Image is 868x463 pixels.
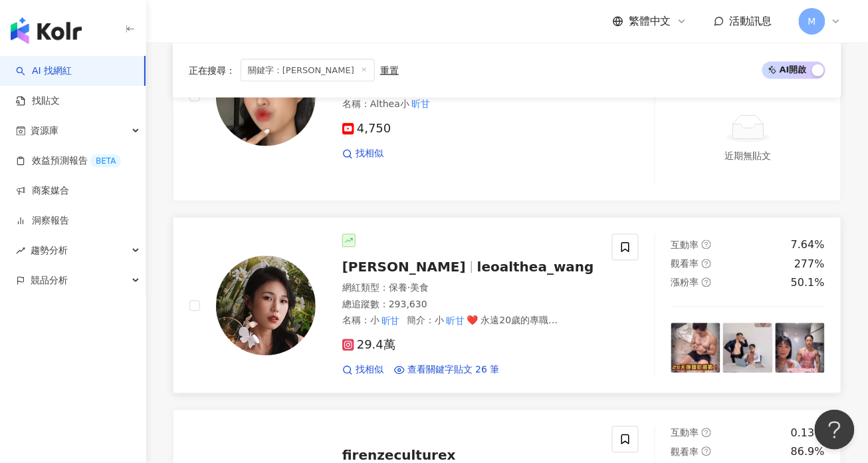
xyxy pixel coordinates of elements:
[815,410,855,450] iframe: Help Scout Beacon - Open
[241,59,375,81] span: 關鍵字：[PERSON_NAME]
[356,148,383,161] span: 找相似
[370,315,380,326] span: 小
[445,314,467,329] mark: 昕甘
[389,283,407,293] span: 保養
[342,259,466,275] span: [PERSON_NAME]
[776,323,825,373] img: post-image
[671,277,699,288] span: 漲粉率
[671,428,699,438] span: 互動率
[435,315,445,326] span: 小
[189,65,235,75] span: 正在搜尋 ：
[702,447,711,456] span: question-circle
[477,259,594,275] span: leoalthea_wang
[16,94,60,108] a: 找貼文
[342,148,383,161] a: 找相似
[342,339,395,353] span: 29.4萬
[791,445,825,460] div: 86.9%
[11,17,82,44] img: logo
[407,283,410,293] span: ·
[342,299,596,312] div: 總追蹤數 ： 293,630
[407,364,500,377] span: 查看關鍵字貼文 26 筆
[394,364,500,377] a: 查看關鍵字貼文 26 筆
[342,364,383,377] a: 找相似
[629,14,671,29] span: 繁體中文
[370,99,409,110] span: Althea小
[342,122,391,136] span: 4,750
[791,276,825,291] div: 50.1%
[808,14,816,29] span: M
[16,154,121,168] a: 效益預測報告BETA
[380,314,402,329] mark: 昕甘
[791,238,825,253] div: 7.64%
[671,447,699,458] span: 觀看率
[216,256,316,356] img: KOL Avatar
[31,116,58,146] span: 資源庫
[723,323,772,373] img: post-image
[702,278,711,287] span: question-circle
[409,97,432,112] mark: 昕甘
[16,246,25,255] span: rise
[342,97,432,112] span: 名稱 ：
[16,184,69,198] a: 商案媒合
[794,257,825,272] div: 277%
[671,240,699,251] span: 互動率
[31,265,68,295] span: 競品分析
[410,283,429,293] span: 美食
[725,149,772,164] div: 近期無貼文
[342,314,558,339] span: 簡介 ：
[791,426,825,441] div: 0.13%
[31,235,68,265] span: 趨勢分析
[16,65,72,78] a: searchAI 找網紅
[356,364,383,377] span: 找相似
[16,214,69,228] a: 洞察報告
[730,15,772,27] span: 活動訊息
[173,218,841,394] a: KOL Avatar[PERSON_NAME]leoalthea_wang網紅類型：保養·美食總追蹤數：293,630名稱：小昕甘簡介：小昕甘❤️ 永遠20歲的專職[PERSON_NAME]❤️...
[671,259,699,269] span: 觀看率
[380,65,399,75] div: 重置
[342,315,402,326] span: 名稱 ：
[702,428,711,438] span: question-circle
[702,259,711,269] span: question-circle
[342,282,596,295] div: 網紅類型 ：
[702,240,711,249] span: question-circle
[671,323,720,373] img: post-image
